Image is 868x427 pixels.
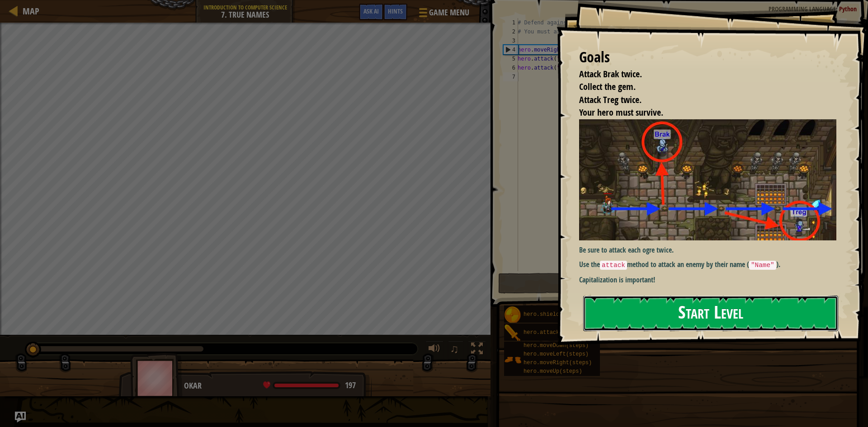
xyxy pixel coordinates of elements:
button: Toggle fullscreen [468,341,486,359]
a: Map [18,5,39,17]
button: Game Menu [412,4,475,25]
button: Ask AI [15,412,26,422]
span: hero.shield() [524,311,566,318]
img: portrait.png [504,351,521,368]
button: Adjust volume [425,341,443,359]
div: 5 [503,54,518,63]
span: 197 [345,380,356,391]
li: Your hero must survive. [568,106,834,119]
span: hero.moveUp(steps) [524,368,582,375]
div: Okar [184,380,363,392]
div: health: 197 / 197 [263,381,356,389]
span: Attack Brak twice. [579,68,642,80]
img: portrait.png [504,306,521,324]
span: Ask AI [363,7,379,15]
div: Goals [579,47,836,68]
p: Be sure to attack each ogre twice. [579,245,843,255]
code: "Name" [749,261,776,270]
span: hero.moveDown(steps) [524,343,589,349]
li: Collect the gem. [568,80,834,94]
span: Map [23,5,39,17]
span: hero.attack(target) [524,329,585,336]
span: hero.moveRight(steps) [524,360,592,366]
div: 2 [503,27,518,36]
div: 6 [503,63,518,72]
div: 3 [503,36,518,45]
img: thang_avatar_frame.png [130,353,183,403]
p: Capitalization is important! [579,275,843,285]
li: Attack Treg twice. [568,94,834,107]
span: Your hero must survive. [579,106,663,118]
div: 1 [503,18,518,27]
button: ♫ [448,341,463,359]
div: 7 [503,72,518,81]
img: portrait.png [504,324,521,342]
div: 4 [504,45,518,54]
span: Hints [388,7,403,15]
button: Start Level [583,296,838,331]
button: Run [498,273,854,294]
li: Attack Brak twice. [568,68,834,81]
p: Use the method to attack an enemy by their name ( ). [579,259,843,270]
span: ♫ [450,342,459,356]
span: Game Menu [429,7,469,19]
span: Attack Treg twice. [579,94,642,106]
code: attack [600,261,627,270]
img: True names [579,119,843,240]
span: hero.moveLeft(steps) [524,351,589,357]
button: Ask AI [359,4,383,20]
span: Collect the gem. [579,80,636,93]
